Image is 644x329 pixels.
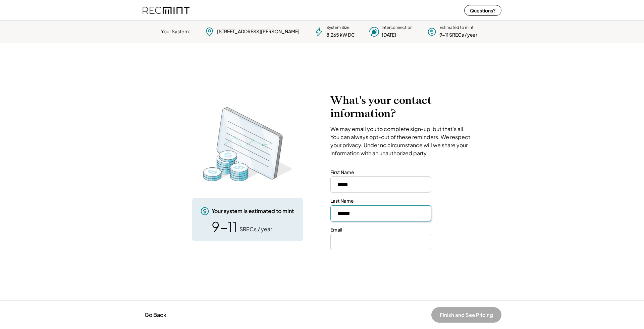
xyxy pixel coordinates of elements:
div: System Size [326,25,349,31]
div: Your System: [161,28,190,35]
div: First Name [330,169,354,176]
div: 8.265 kW DC [326,32,355,38]
img: recmint-logotype%403x%20%281%29.jpeg [143,1,190,19]
button: Go Back [143,307,168,322]
div: We may email you to complete sign-up, but that’s all. You can always opt-out of these reminders. ... [330,125,473,157]
div: Email [330,227,342,233]
div: SRECs / year [239,225,272,233]
button: Questions? [464,5,501,16]
div: [STREET_ADDRESS][PERSON_NAME] [217,28,300,35]
div: Last Name [330,198,354,204]
div: 9-11 SRECs / year [439,32,477,38]
button: Finish and See Pricing [431,307,501,323]
img: RecMintArtboard%203%20copy%204.png [194,104,301,184]
div: Interconnection [382,25,413,31]
div: Estimated to mint [439,25,474,31]
div: Your system is estimated to mint [212,207,294,215]
h2: What's your contact information? [330,94,473,120]
div: 9-11 [212,220,237,233]
div: [DATE] [382,32,396,38]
